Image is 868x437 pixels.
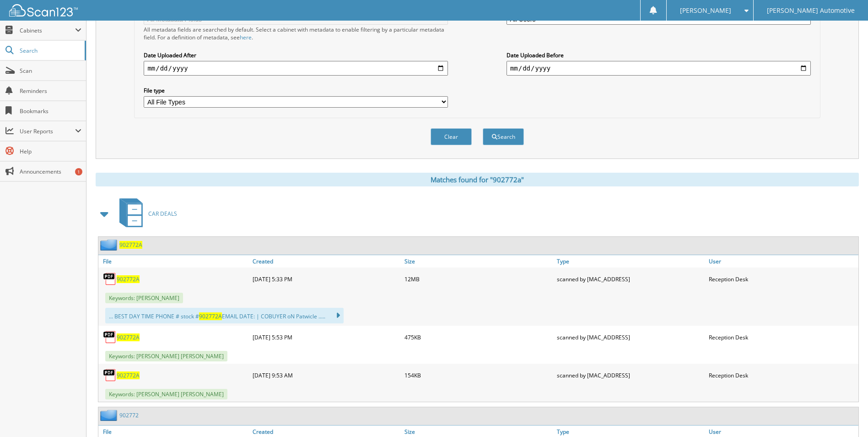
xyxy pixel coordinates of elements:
[103,330,117,344] img: PDF.png
[105,351,227,361] span: Keywords: [PERSON_NAME] [PERSON_NAME]
[20,27,75,34] span: Cabinets
[507,61,811,76] input: end
[402,328,554,346] div: 475KB
[706,270,858,288] div: Reception Desk
[105,389,227,399] span: Keywords: [PERSON_NAME] [PERSON_NAME]
[555,255,706,268] a: Type
[431,128,472,145] button: Clear
[199,312,222,320] span: 902772A
[144,61,448,76] input: start
[555,270,706,288] div: scanned by [MAC_ADDRESS]
[706,366,858,384] div: Reception Desk
[148,210,177,218] span: CAR DEALS
[20,107,81,115] span: Bookmarks
[144,87,448,94] label: File type
[20,87,81,95] span: Reminders
[117,333,140,341] a: 902772A
[402,255,554,268] a: Size
[117,371,140,379] a: 902772A
[706,255,858,268] a: User
[103,272,117,286] img: PDF.png
[98,255,250,268] a: File
[555,366,706,384] div: scanned by [MAC_ADDRESS]
[96,173,859,186] div: Matches found for "902772a"
[114,196,177,232] a: CAR DEALS
[240,33,252,41] a: here
[100,239,119,251] img: folder2.png
[103,368,117,382] img: PDF.png
[105,308,344,323] div: ... BEST DAY TIME PHONE # stock # EMAIL DATE: | COBUYER oN Patwicle .....
[250,270,402,288] div: [DATE] 5:33 PM
[767,8,855,13] span: [PERSON_NAME] Automotive
[20,147,81,155] span: Help
[119,411,139,419] a: 902772
[483,128,524,145] button: Search
[144,26,448,41] div: All metadata fields are searched by default. Select a cabinet with metadata to enable filtering b...
[117,275,140,283] a: 902772A
[402,366,554,384] div: 154KB
[119,241,142,249] a: 902772A
[9,4,78,16] img: scan123-logo-white.svg
[20,67,81,75] span: Scan
[250,366,402,384] div: [DATE] 9:53 AM
[105,293,183,303] span: Keywords: [PERSON_NAME]
[507,51,811,59] label: Date Uploaded Before
[75,168,82,175] div: 1
[680,8,731,13] span: [PERSON_NAME]
[250,255,402,268] a: Created
[20,127,75,135] span: User Reports
[402,270,554,288] div: 12MB
[822,393,868,437] iframe: Chat Widget
[250,328,402,346] div: [DATE] 5:53 PM
[555,328,706,346] div: scanned by [MAC_ADDRESS]
[144,51,448,59] label: Date Uploaded After
[20,168,81,175] span: Announcements
[100,410,119,421] img: folder2.png
[706,328,858,346] div: Reception Desk
[20,47,80,55] span: Search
